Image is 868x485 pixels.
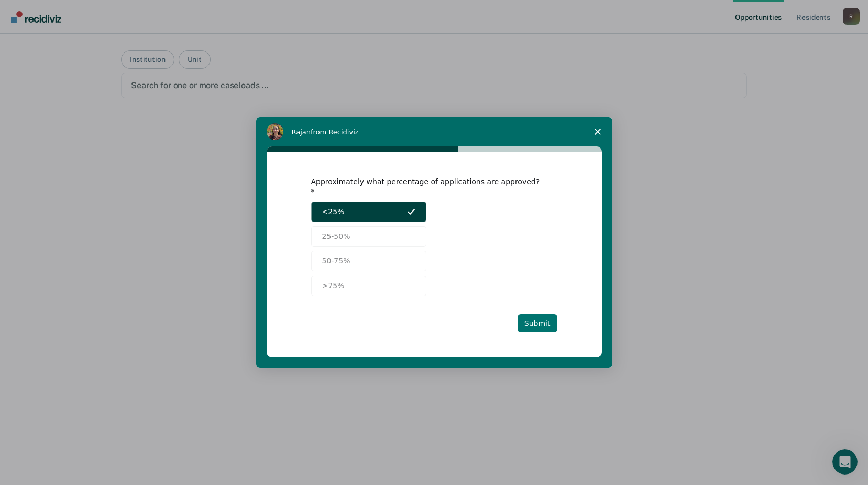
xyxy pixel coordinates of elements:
[292,128,311,136] span: Rajan
[322,231,350,242] span: 25-50%
[322,206,345,217] span: <25%
[311,202,426,222] button: <25%
[518,314,557,332] button: Submit
[311,251,426,271] button: 50-75%
[311,128,359,136] span: from Recidiviz
[583,117,612,146] span: Close survey
[311,276,426,296] button: >75%
[322,256,350,267] span: 50-75%
[322,280,345,291] span: >75%
[267,123,283,140] img: Profile image for Rajan
[311,226,426,247] button: 25-50%
[311,177,542,196] div: Approximately what percentage of applications are approved?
